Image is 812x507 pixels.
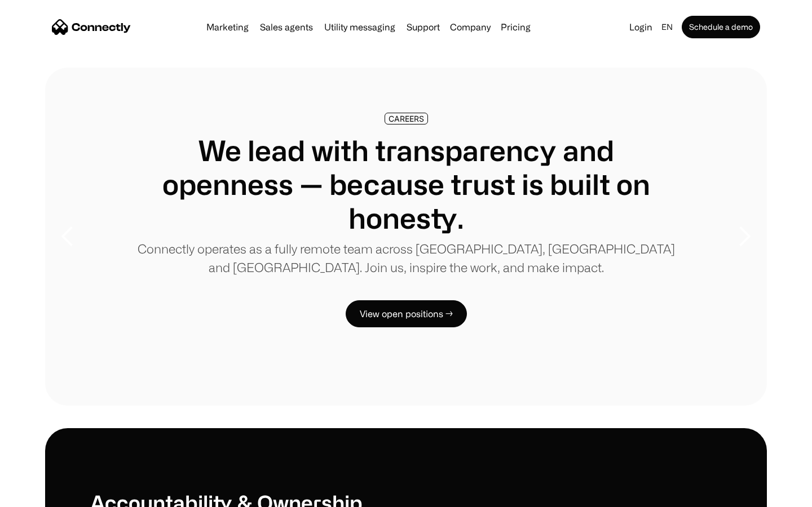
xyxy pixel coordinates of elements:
h1: We lead with transparency and openness — because trust is built on honesty. [135,134,677,235]
a: Sales agents [255,23,317,32]
ul: Language list [23,487,68,503]
a: View open positions → [346,300,467,327]
a: Schedule a demo [682,16,760,38]
a: Login [625,19,657,35]
p: Connectly operates as a fully remote team across [GEOGRAPHIC_DATA], [GEOGRAPHIC_DATA] and [GEOGRA... [135,239,677,277]
a: Support [402,23,444,32]
div: en [661,19,673,35]
div: CAREERS [389,114,424,123]
aside: Language selected: English [11,486,68,503]
div: Company [450,19,491,35]
a: Marketing [202,23,253,32]
a: Pricing [496,23,535,32]
a: Utility messaging [320,23,400,32]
